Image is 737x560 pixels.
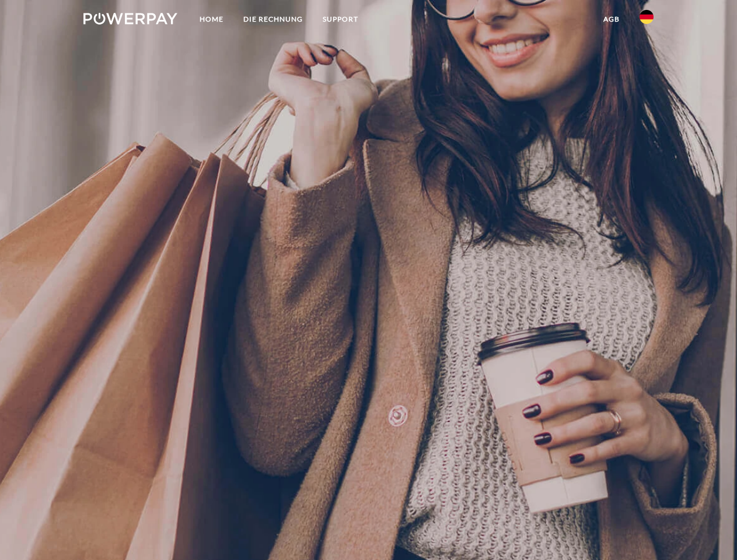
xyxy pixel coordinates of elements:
[190,9,233,30] a: Home
[593,9,630,30] a: agb
[83,13,177,24] img: logo-powerpay-white.svg
[233,9,313,30] a: DIE RECHNUNG
[313,9,368,30] a: SUPPORT
[640,10,654,24] img: de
